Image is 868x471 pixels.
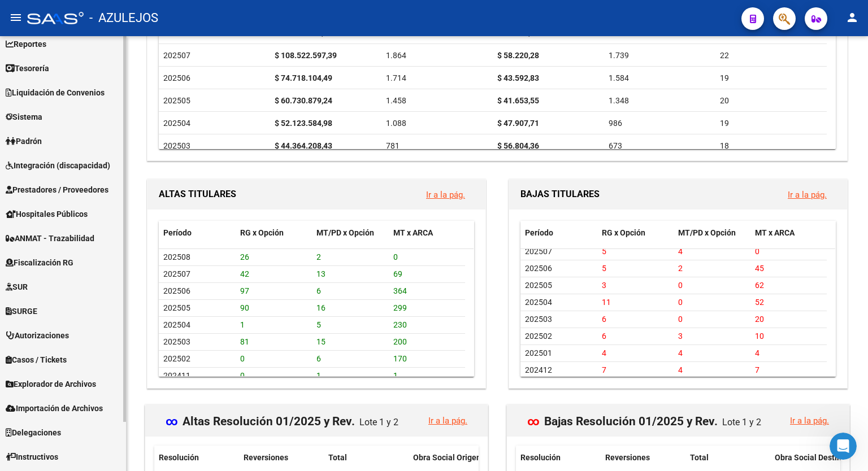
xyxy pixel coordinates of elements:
span: Prestadores / Proveedores [6,184,108,196]
span: 1 [316,371,321,380]
a: Ir a la pág. [428,416,467,426]
span: 0 [755,247,759,256]
span: 2 [316,252,321,261]
span: 202503 [525,315,552,324]
span: 202504 [163,320,190,329]
span: 6 [602,332,606,341]
span: 202505 [163,303,190,312]
span: 4 [678,365,683,374]
span: 781 [386,141,400,150]
span: 2 [678,264,683,273]
a: Ir a la pág. [426,190,465,200]
span: RG x Opción [240,228,284,237]
div: Envíanos un mensaje [11,133,215,164]
span: ∞ [166,415,178,428]
span: 1.864 [386,51,406,60]
span: 62 [755,281,764,290]
datatable-header-cell: Resolución [516,446,601,470]
span: 202507 [163,51,190,60]
datatable-header-cell: Período [159,221,236,245]
span: 19 [720,119,729,128]
p: Necesitás ayuda? [23,99,203,119]
span: 202506 [163,286,190,295]
span: 202506 [525,264,552,273]
button: Ir a la pág. [779,184,836,205]
span: 202508 [163,252,190,261]
span: MT x ARCA [393,228,433,237]
span: Resolución [159,453,199,462]
span: 200 [393,337,407,346]
span: 230 [393,320,407,329]
span: Período [525,228,553,237]
span: Reversiones [605,453,650,462]
datatable-header-cell: RG x Opción [597,221,674,245]
mat-card-title: Bajas Resolución 01/2025 y Rev. [527,407,766,428]
strong: $ 108.522.597,39 [275,51,337,60]
strong: $ 74.718.104,49 [275,73,332,82]
span: 202505 [525,281,552,290]
span: MT/PD x Opción [316,228,374,237]
span: 202412 [525,365,552,374]
div: Envíanos un mensaje [23,142,189,154]
datatable-header-cell: Obra Social Destino [770,446,855,470]
strong: $ 41.653,55 [497,96,539,105]
span: Reversiones [244,453,288,462]
span: Sistema [6,111,42,123]
span: 202503 [163,141,190,150]
span: 90 [240,303,249,312]
span: 1 [393,371,398,380]
strong: $ 52.123.584,98 [275,119,332,128]
span: 20 [755,315,764,324]
span: Padrón [6,135,42,147]
span: Casos / Tickets [6,354,67,366]
datatable-header-cell: MT/PD x Opción [674,221,750,245]
strong: $ 56.804,36 [497,141,539,150]
mat-card-title: Altas Resolución 01/2025 y Rev. [166,407,403,428]
datatable-header-cell: MT x ARCA [389,221,466,245]
iframe: Intercom live chat [830,433,857,460]
span: 18 [720,141,729,150]
span: ∞ [527,415,540,428]
span: 202506 [163,73,190,82]
span: 364 [393,286,407,295]
span: 13 [316,269,325,278]
span: 0 [393,252,398,261]
span: 22 [720,51,729,60]
span: 4 [755,348,759,357]
span: Integración (discapacidad) [6,159,110,172]
span: 6 [602,315,606,324]
span: 1.458 [386,96,406,105]
span: 1.348 [609,96,629,105]
datatable-header-cell: Total [324,446,409,470]
span: 0 [678,281,683,290]
mat-icon: menu [9,11,23,24]
strong: $ 44.364.208,43 [275,141,332,150]
span: Liquidación de Convenios [6,86,105,99]
span: 170 [393,354,407,363]
span: 4 [678,247,683,256]
span: 4 [678,348,683,357]
span: 0 [240,371,245,380]
span: Resolución [520,453,561,462]
span: Mensajes [151,381,188,389]
span: 52 [755,298,764,307]
datatable-header-cell: Obra Social Origen [409,446,493,470]
span: Hospitales Públicos [6,208,88,220]
datatable-header-cell: Resolución [154,446,239,470]
span: 1 [240,320,245,329]
datatable-header-cell: Reversiones [239,446,324,470]
span: 202501 [525,348,552,357]
mat-icon: person [845,11,859,24]
datatable-header-cell: MT/PD x Opción [312,221,389,245]
span: SURGE [6,305,37,317]
span: ANMAT - Trazabilidad [6,232,94,245]
span: Lote 1 y 2 [722,417,761,428]
span: 202504 [525,298,552,307]
strong: $ 47.907,71 [497,119,539,128]
span: Fiscalización RG [6,256,73,269]
datatable-header-cell: Período [520,221,597,245]
span: 7 [602,365,606,374]
span: 42 [240,269,249,278]
span: Importación de Archivos [6,402,103,415]
span: 202503 [163,337,190,346]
